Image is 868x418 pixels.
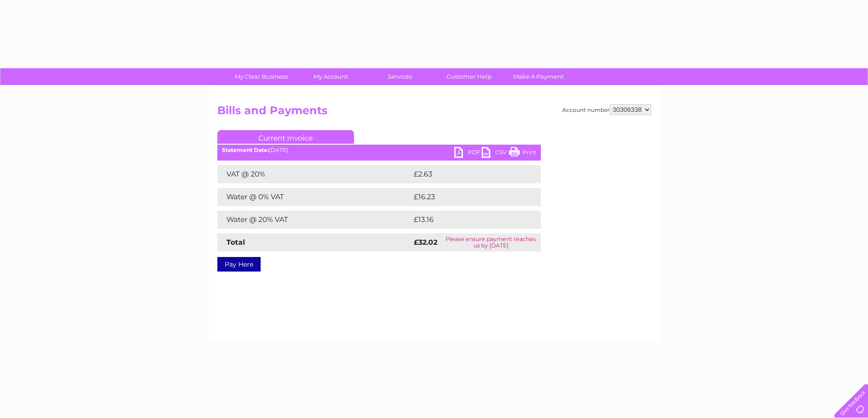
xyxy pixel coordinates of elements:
[414,238,437,247] strong: £32.02
[411,188,522,206] td: £16.23
[362,68,437,85] a: Services
[293,68,368,85] a: My Account
[224,68,299,85] a: My Clear Business
[217,211,411,229] td: Water @ 20% VAT
[217,104,651,121] h2: Bills and Payments
[501,68,576,85] a: Make A Payment
[411,211,521,229] td: £13.16
[482,147,509,160] a: CSV
[509,147,536,160] a: Print
[217,257,261,272] a: Pay Here
[431,68,507,85] a: Customer Help
[217,188,411,206] td: Water @ 0% VAT
[217,147,541,153] div: [DATE]
[222,146,269,153] b: Statement Date:
[217,165,411,183] td: VAT @ 20%
[562,104,651,115] div: Account number
[454,147,482,160] a: PDF
[217,130,354,144] a: Current Invoice
[226,238,245,247] strong: Total
[411,165,519,183] td: £2.63
[441,233,541,252] td: Please ensure payment reaches us by [DATE]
